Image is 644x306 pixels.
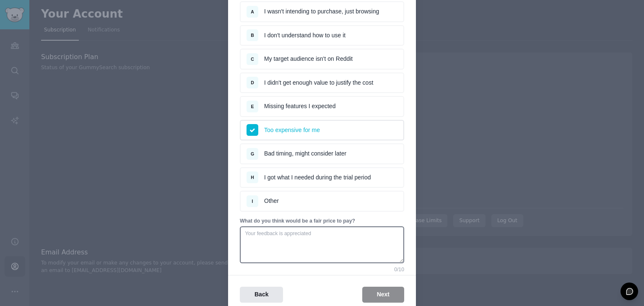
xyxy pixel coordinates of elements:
[251,80,254,85] span: D
[251,57,254,62] span: C
[252,199,253,204] span: I
[240,287,283,303] button: Back
[251,175,254,180] span: H
[251,33,254,38] span: B
[251,151,254,156] span: G
[251,104,254,109] span: E
[394,266,404,274] p: /
[394,267,397,272] span: 0
[240,218,404,225] p: What do you think would be a fair price to pay?
[398,267,404,272] span: 10
[251,9,254,14] span: A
